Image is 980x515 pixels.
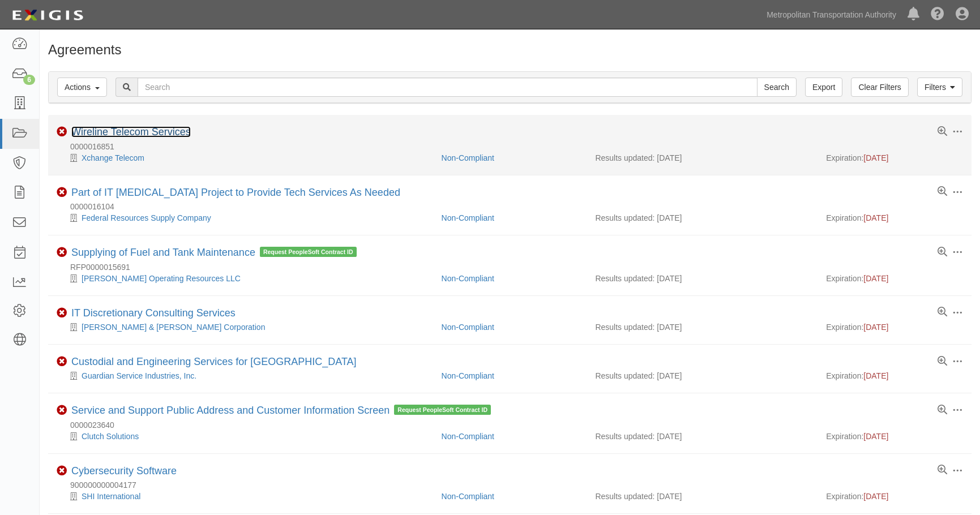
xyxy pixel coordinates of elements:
[442,213,494,222] a: Non-Compliant
[82,274,241,283] a: [PERSON_NAME] Operating Resources LLC
[917,78,962,97] a: Filters
[394,405,491,415] span: Request PeopleSoft Contract ID
[57,466,67,476] i: Non-Compliant
[805,78,842,97] a: Export
[71,126,191,139] div: Wireline Telecom Services
[71,356,357,367] a: Custodial and Engineering Services for [GEOGRAPHIC_DATA]
[442,274,494,283] a: Non-Compliant
[57,321,433,333] div: Donnelly & Moore Corporation
[595,491,809,502] div: Results updated: [DATE]
[57,308,67,318] i: Non-Compliant
[442,323,494,332] a: Non-Compliant
[57,370,433,381] div: Guardian Service Industries, Inc.
[595,273,809,284] div: Results updated: [DATE]
[57,78,107,97] button: Actions
[863,323,888,332] span: [DATE]
[57,187,67,198] i: Non-Compliant
[71,307,236,320] div: IT Discretionary Consulting Services
[82,432,139,441] a: Clutch Solutions
[71,126,191,138] a: Wireline Telecom Services
[863,274,888,283] span: [DATE]
[595,431,809,442] div: Results updated: [DATE]
[138,78,758,97] input: Search
[938,187,947,197] a: View results summary
[442,153,494,162] a: Non-Compliant
[938,247,947,257] a: View results summary
[826,212,963,224] div: Expiration:
[57,405,67,415] i: Non-Compliant
[57,152,433,164] div: Xchange Telecom
[71,465,177,478] div: Cybersecurity Software
[57,479,972,491] div: 900000000004177
[57,127,67,137] i: Non-Compliant
[826,370,963,381] div: Expiration:
[71,405,390,416] a: Service and Support Public Address and Customer Information Screen
[442,492,494,501] a: Non-Compliant
[82,371,196,380] a: Guardian Service Industries, Inc.
[82,213,211,222] a: Federal Resources Supply Company
[48,42,972,57] h1: Agreements
[595,321,809,333] div: Results updated: [DATE]
[57,261,972,273] div: RFP0000015691
[595,370,809,381] div: Results updated: [DATE]
[57,431,433,442] div: Clutch Solutions
[71,247,357,259] div: Supplying of Fuel and Tank Maintenance
[71,187,400,198] a: Part of IT [MEDICAL_DATA] Project to Provide Tech Services As Needed
[595,152,809,164] div: Results updated: [DATE]
[71,405,491,417] div: Service and Support Public Address and Customer Information Screen
[71,187,400,199] div: Part of IT Retainer Project to Provide Tech Services As Needed
[442,432,494,441] a: Non-Compliant
[260,247,357,257] span: Request PeopleSoft Contract ID
[938,307,947,317] a: View results summary
[931,8,944,22] i: Help Center - Complianz
[57,357,67,367] i: Non-Compliant
[851,78,908,97] a: Clear Filters
[938,405,947,415] a: View results summary
[826,321,963,333] div: Expiration:
[826,491,963,502] div: Expiration:
[57,201,972,212] div: 0000016104
[71,356,357,368] div: Custodial and Engineering Services for Grand Central Terminal
[595,212,809,224] div: Results updated: [DATE]
[57,212,433,224] div: Federal Resources Supply Company
[71,307,236,319] a: IT Discretionary Consulting Services
[8,5,87,25] img: Logo
[57,419,972,431] div: 0000023640
[71,465,177,477] a: Cybersecurity Software
[757,78,797,97] input: Search
[57,491,433,502] div: SHI International
[826,152,963,164] div: Expiration:
[863,371,888,380] span: [DATE]
[82,492,140,501] a: SHI International
[82,323,265,332] a: [PERSON_NAME] & [PERSON_NAME] Corporation
[938,357,947,367] a: View results summary
[863,153,888,162] span: [DATE]
[57,273,433,284] div: Sprague Operating Resources LLC
[826,273,963,284] div: Expiration:
[826,431,963,442] div: Expiration:
[65,83,91,92] span: Actions
[57,141,972,152] div: 0000016851
[863,432,888,441] span: [DATE]
[57,247,67,257] i: Non-Compliant
[863,213,888,222] span: [DATE]
[863,492,888,501] span: [DATE]
[82,153,144,162] a: Xchange Telecom
[761,3,902,26] a: Metropolitan Transportation Authority
[938,127,947,137] a: View results summary
[442,371,494,380] a: Non-Compliant
[23,75,35,85] div: 6
[938,465,947,475] a: View results summary
[71,247,255,258] a: Supplying of Fuel and Tank Maintenance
